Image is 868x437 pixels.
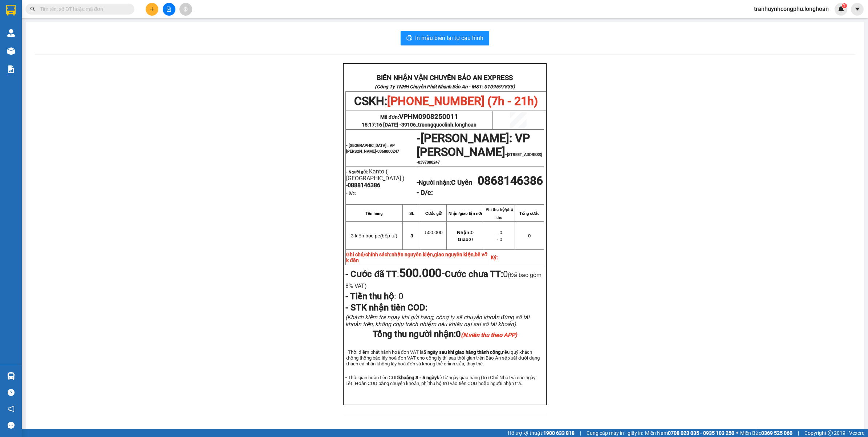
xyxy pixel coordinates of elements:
[543,430,575,436] strong: 1900 633 818
[354,94,538,108] span: CSKH:
[508,429,575,437] span: Hỗ trợ kỹ thuật:
[345,291,394,301] strong: - Tiền thu hộ
[179,3,192,16] button: aim
[843,3,845,8] span: 1
[8,389,15,396] span: question-circle
[150,7,155,12] span: plus
[668,430,734,436] strong: 0708 023 035 - 0935 103 250
[7,47,15,55] img: warehouse-icon
[445,269,503,279] strong: Cước chưa TT:
[362,122,476,128] span: 15:17:16 [DATE] -
[580,429,581,437] span: |
[396,291,403,301] span: 0
[380,114,459,120] span: Mã đơn:
[406,35,412,42] span: printer
[345,375,535,386] span: - Thời gian hoàn tiền COD kể từ ngày giao hàng (trừ Chủ Nhật và các ngày Lễ). Hoàn COD bằng chuyể...
[423,349,502,355] strong: 5 ngày sau khi giao hàng thành công,
[458,237,470,242] strong: Giao:
[8,422,15,429] span: message
[345,314,530,328] span: (Khách kiểm tra ngay khi gửi hàng, công ty sẽ chuyển khoản đúng số tài khoản trên, không chịu trá...
[163,3,175,16] button: file-add
[345,269,445,279] span: :
[401,122,476,128] span: 39106_truongquoclinh.longhoan
[461,332,517,338] em: (N.viên thu theo APP)
[409,211,414,216] strong: SL
[398,375,437,380] strong: khoảng 3 - 5 ngày
[346,191,356,196] strong: - D/c:
[425,230,442,235] span: 500.000
[740,429,792,437] span: Miền Bắc
[166,7,171,12] span: file-add
[346,168,405,189] span: Kanto ( [GEOGRAPHIC_DATA] ) -
[457,230,474,235] span: 0
[417,131,530,159] span: [PERSON_NAME]: VP [PERSON_NAME]
[491,254,498,260] strong: Ký:
[377,74,513,82] strong: BIÊN NHẬN VẬN CHUYỂN BẢO AN EXPRESS
[399,266,442,280] strong: 500.000
[399,266,445,280] span: -
[838,6,844,12] img: icon-new-feature
[528,233,531,238] span: 0
[377,149,399,154] span: 0368000247
[146,3,158,16] button: plus
[399,113,458,121] span: VPHM0908250011
[798,429,799,437] span: |
[486,207,513,220] strong: Phí thu hộ/phụ thu
[183,7,188,12] span: aim
[410,233,413,238] span: 3
[375,84,515,89] strong: (Công Ty TNHH Chuyển Phát Nhanh Bảo An - MST: 0109597835)
[417,138,542,165] span: -
[417,189,433,197] strong: - D/c:
[346,252,487,263] strong: Ghi chú/chính sách:
[351,233,397,238] span: 3 kiện bọc pe(bếp từ)
[387,94,538,108] span: [PHONE_NUMBER] (7h - 21h)
[346,143,399,154] span: - [GEOGRAPHIC_DATA] : VP [PERSON_NAME]-
[828,430,833,436] span: copyright
[345,291,403,301] span: :
[587,429,643,437] span: Cung cấp máy in - giấy in:
[519,211,539,216] strong: Tổng cước
[451,179,472,187] span: C Uyên
[478,174,543,188] span: 0868146386
[736,432,738,434] span: ⚪️
[40,5,126,13] input: Tìm tên, số ĐT hoặc mã đơn
[7,29,15,37] img: warehouse-icon
[419,179,472,186] span: Người nhận:
[748,4,835,13] span: tranhuynhcongphu.longhoan
[345,349,539,366] span: - Thời điểm phát hành hoá đơn VAT là nếu quý khách không thông báo lấy hoá đơn VAT cho công ty th...
[458,237,472,242] span: 0
[761,430,792,436] strong: 0369 525 060
[449,211,482,216] strong: Nhận/giao tận nơi
[496,237,502,242] span: - 0
[418,160,440,165] span: 0397000247
[456,329,517,339] span: 0
[842,3,847,8] sup: 1
[851,3,864,16] button: caret-down
[457,230,471,235] strong: Nhận:
[365,211,382,216] strong: Tên hàng
[373,329,517,339] span: Tổng thu người nhận:
[348,182,380,189] span: 0888146386
[417,131,421,145] span: -
[472,179,478,186] span: -
[854,6,861,12] span: caret-down
[30,7,35,12] span: search
[425,211,442,216] strong: Cước gửi
[496,230,502,235] span: - 0
[346,252,487,263] span: nhận nguyên kiện,giao nguyên kiện,bể vỡ k đền
[401,31,489,45] button: printerIn mẫu biên lai tự cấu hình
[345,269,397,279] strong: - Cước đã TT
[645,429,734,437] span: Miền Nam
[7,65,15,73] img: solution-icon
[417,179,472,187] strong: -
[8,405,15,412] span: notification
[6,5,16,16] img: logo-vxr
[346,170,368,175] strong: - Người gửi:
[7,372,15,380] img: warehouse-icon
[415,33,483,43] span: In mẫu biên lai tự cấu hình
[345,302,427,313] span: - STK nhận tiền COD:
